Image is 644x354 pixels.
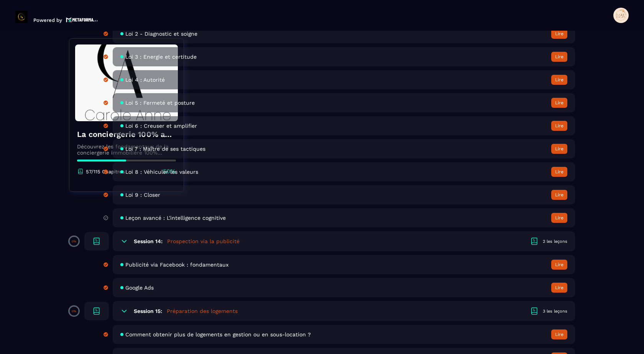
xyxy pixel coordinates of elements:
[551,29,567,39] button: Lire
[125,331,311,338] span: Comment obtenir plus de logements en gestion ou en sous-location ?
[125,31,197,37] span: Loi 2 - Diagnostic et soigne
[551,144,567,154] button: Lire
[125,192,160,198] span: Loi 9 : Closer
[551,190,567,200] button: Lire
[75,44,178,121] img: banner
[125,54,197,60] span: Loi 3 : Energie et certitude
[551,329,567,339] button: Lire
[33,17,62,23] p: Powered by
[125,146,205,152] span: Loi 7 : Maître de ses tactiques
[134,308,162,314] h6: Session 15:
[125,77,165,83] span: Loi 4 : Autorité
[125,262,228,268] span: Publicité via Facebook : fondamentaux
[125,100,195,106] span: Loi 5 : Fermeté et posture
[543,239,567,244] div: 2 les leçons
[134,238,163,244] h6: Session 14:
[551,283,567,293] button: Lire
[77,143,176,156] p: Découvrez les fondamentaux de la conciergerie immobilière 100% automatisée. Cette formation est c...
[125,123,197,129] span: Loi 6 : Creuser et amplifier
[551,121,567,131] button: Lire
[72,310,76,313] p: 0%
[86,169,125,175] p: 57/115 Chapitres
[551,75,567,85] button: Lire
[543,308,567,314] div: 3 les leçons
[125,215,226,221] span: Leçon avancé : L'intelligence cognitive
[125,169,198,175] span: Loi 8 : Véhiculer les valeurs
[551,98,567,108] button: Lire
[551,52,567,62] button: Lire
[125,285,154,291] span: Google Ads
[72,240,76,243] p: 0%
[167,307,238,315] h5: Préparation des logements
[66,16,98,23] img: logo
[551,260,567,270] button: Lire
[167,237,240,245] h5: Prospection via la publicité
[15,11,28,23] img: logo-branding
[551,167,567,177] button: Lire
[77,129,176,140] h4: La conciergerie 100% automatisée
[551,213,567,223] button: Lire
